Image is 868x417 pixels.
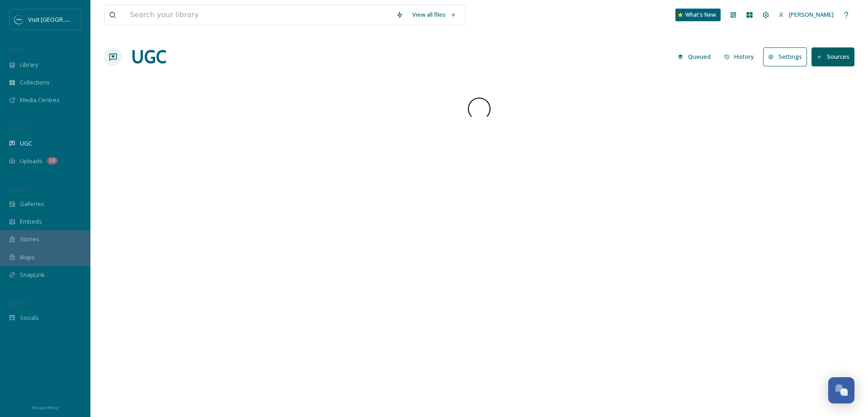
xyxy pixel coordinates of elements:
span: Uploads [20,157,42,165]
button: Settings [763,47,807,66]
span: Visit [GEOGRAPHIC_DATA][US_STATE] [28,15,129,23]
span: UGC [20,139,32,148]
a: View all files [408,6,461,23]
span: Library [20,61,38,69]
span: [PERSON_NAME] [789,10,834,19]
span: Galleries [20,200,44,208]
span: Stories [20,235,39,244]
span: Socials [20,314,39,322]
img: SM%20Social%20Profile.png [14,15,24,24]
span: Collections [20,78,50,87]
button: Queued [673,48,715,66]
div: 18 [47,157,57,164]
input: Search your library [125,5,392,25]
span: Maps [20,253,35,262]
a: Settings [763,47,811,66]
button: Open Chat [828,377,854,403]
span: Privacy Policy [32,405,58,411]
a: What's New [675,9,721,21]
a: UGC [131,43,166,70]
a: [PERSON_NAME] [774,6,838,23]
span: Media Centres [20,96,60,104]
span: Embeds [20,217,42,226]
span: SOCIALS [9,300,27,306]
a: Queued [673,48,720,66]
a: History [720,48,764,66]
button: Sources [811,47,854,66]
span: COLLECT [9,125,28,132]
button: History [720,48,759,66]
span: SnapLink [20,271,45,279]
a: Privacy Policy [32,402,58,412]
span: MEDIA [9,47,25,53]
span: WIDGETS [9,186,30,192]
